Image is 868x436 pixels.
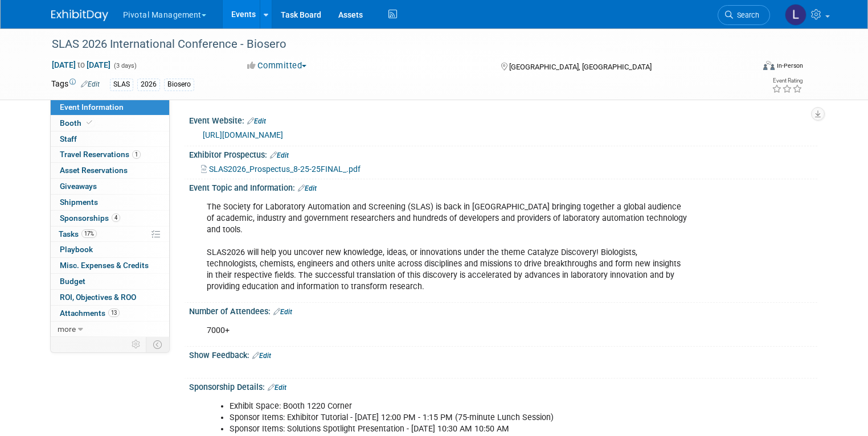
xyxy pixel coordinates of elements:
[51,163,169,178] a: Asset Reservations
[51,195,169,210] a: Shipments
[126,337,146,352] td: Personalize Event Tab Strip
[270,151,289,159] a: Edit
[51,179,169,194] a: Giveaways
[132,150,141,159] span: 1
[51,227,169,242] a: Tasks17%
[60,102,124,112] span: Event Information
[733,11,759,19] span: Search
[209,164,361,174] span: SLAS2026_Prospectus_8-25-25FINAL_.pdf
[51,322,169,337] a: more
[137,79,160,91] div: 2026
[230,423,689,435] li: Sponsor Items: Solutions Spotlight Presentation - [DATE] 10:30 AM 10:50 AM
[60,166,128,175] span: Asset Reservations
[189,303,817,318] div: Number of Attendees:
[60,213,120,223] span: Sponsorships
[51,10,108,21] img: ExhibitDay
[243,60,311,72] button: Committed
[199,319,695,342] div: 7000+
[60,261,149,270] span: Misc. Expenses & Credits
[81,80,100,88] a: Edit
[189,379,817,393] div: Sponsorship Details:
[51,242,169,257] a: Playbook
[59,229,97,238] span: Tasks
[51,78,100,91] td: Tags
[51,116,169,131] a: Booth
[112,213,120,222] span: 4
[48,34,739,55] div: SLAS 2026 International Conference - Biosero
[230,412,689,423] li: Sponsor Items: Exhibitor Tutorial - [DATE] 12:00 PM - 1:15 PM (75-minute Lunch Session)
[203,130,283,139] a: [URL][DOMAIN_NAME]
[51,211,169,226] a: Sponsorships4
[60,198,98,207] span: Shipments
[51,100,169,115] a: Event Information
[81,229,97,238] span: 17%
[230,401,689,412] li: Exhibit Space: Booth 1220 Corner
[51,131,169,147] a: Staff
[60,182,97,191] span: Giveaways
[51,274,169,289] a: Budget
[51,258,169,273] a: Misc. Expenses & Credits
[108,309,120,317] span: 13
[189,146,817,161] div: Exhibitor Prospectus:
[247,117,266,125] a: Edit
[189,112,817,127] div: Event Website:
[252,352,271,360] a: Edit
[51,147,169,162] a: Travel Reservations1
[763,61,775,70] img: Format-Inperson.png
[60,134,77,143] span: Staff
[60,293,136,302] span: ROI, Objectives & ROO
[60,150,141,159] span: Travel Reservations
[87,120,92,126] i: Booth reservation complete
[776,61,803,70] div: In-Person
[60,118,95,127] span: Booth
[164,79,194,91] div: Biosero
[692,59,803,76] div: Event Format
[60,277,85,286] span: Budget
[772,78,803,84] div: Event Rating
[189,347,817,361] div: Show Feedback:
[110,79,133,91] div: SLAS
[273,308,292,316] a: Edit
[58,324,76,334] span: more
[189,179,817,194] div: Event Topic and Information:
[113,62,137,69] span: (3 days)
[785,4,806,26] img: Leslie Pelton
[51,306,169,321] a: Attachments13
[298,184,317,192] a: Edit
[268,384,286,392] a: Edit
[76,60,87,69] span: to
[146,337,169,352] td: Toggle Event Tabs
[199,196,695,299] div: The Society for Laboratory Automation and Screening (SLAS) is back in [GEOGRAPHIC_DATA] bringing ...
[51,60,111,70] span: [DATE] [DATE]
[509,63,652,71] span: [GEOGRAPHIC_DATA], [GEOGRAPHIC_DATA]
[718,5,770,25] a: Search
[51,290,169,305] a: ROI, Objectives & ROO
[60,309,120,318] span: Attachments
[60,245,93,254] span: Playbook
[201,164,361,174] a: SLAS2026_Prospectus_8-25-25FINAL_.pdf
